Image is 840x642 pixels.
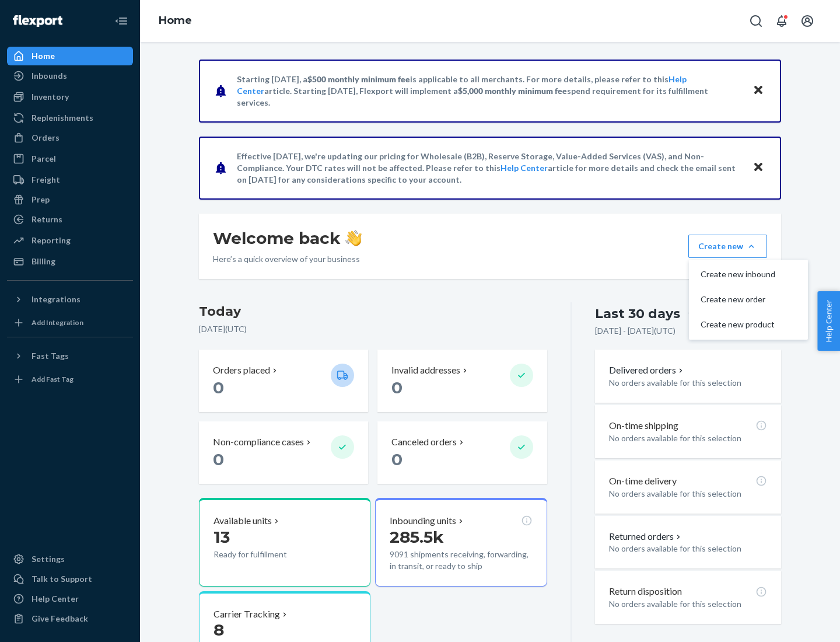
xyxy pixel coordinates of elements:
[32,174,60,186] div: Freight
[7,252,133,271] a: Billing
[609,585,682,598] p: Return disposition
[7,170,133,189] a: Freight
[691,262,806,287] button: Create new inbound
[32,91,69,103] div: Inventory
[237,151,741,186] p: Effective [DATE], we're updating our pricing for Wholesale (B2B), Reserve Storage, Value-Added Se...
[796,9,819,33] button: Open account menu
[32,317,83,327] div: Add Integration
[213,228,362,249] h1: Welcome back
[391,449,402,469] span: 0
[7,231,133,250] a: Reporting
[7,570,133,588] a: Talk to Support
[391,364,460,377] p: Invalid addresses
[595,305,680,323] div: Last 30 days
[7,149,133,168] a: Parcel
[7,109,133,127] a: Replenishments
[7,609,133,628] button: Give Feedback
[32,256,55,267] div: Billing
[32,350,69,362] div: Fast Tags
[199,323,547,335] p: [DATE] ( UTC )
[609,419,678,432] p: On-time shipping
[149,4,201,38] ol: breadcrumbs
[213,549,321,560] p: Ready for fulfillment
[609,543,767,554] p: No orders available for this selection
[595,325,675,337] p: [DATE] - [DATE] ( UTC )
[237,74,741,109] p: Starting [DATE], a is applicable to all merchants. For more details, please refer to this article...
[199,302,547,321] h3: Today
[32,235,71,246] div: Reporting
[501,163,548,173] a: Help Center
[213,449,224,469] span: 0
[7,290,133,309] button: Integrations
[817,291,840,351] button: Help Center
[213,608,280,621] p: Carrier Tracking
[377,350,547,412] button: Invalid addresses 0
[691,312,806,337] button: Create new product
[213,514,272,528] p: Available units
[213,620,224,640] span: 8
[213,435,304,449] p: Non-compliance cases
[32,553,65,565] div: Settings
[32,153,56,165] div: Parcel
[609,432,767,444] p: No orders available for this selection
[213,364,270,377] p: Orders placed
[701,295,775,303] span: Create new order
[32,593,79,605] div: Help Center
[32,194,50,205] div: Prep
[32,573,92,585] div: Talk to Support
[307,74,410,84] span: $500 monthly minimum fee
[110,9,133,33] button: Close Navigation
[213,253,362,265] p: Here’s a quick overview of your business
[751,82,766,99] button: Close
[159,14,192,27] a: Home
[199,421,368,484] button: Non-compliance cases 0
[609,598,767,610] p: No orders available for this selection
[7,128,133,147] a: Orders
[458,86,567,96] span: $5,000 monthly minimum fee
[7,370,133,389] a: Add Fast Tag
[751,159,766,176] button: Close
[7,67,133,85] a: Inbounds
[609,488,767,500] p: No orders available for this selection
[345,230,362,246] img: hand-wave emoji
[32,214,62,225] div: Returns
[7,313,133,332] a: Add Integration
[744,9,768,33] button: Open Search Box
[213,527,230,547] span: 13
[391,378,402,397] span: 0
[377,421,547,484] button: Canceled orders 0
[609,474,677,488] p: On-time delivery
[32,132,60,144] div: Orders
[199,350,368,412] button: Orders placed 0
[391,435,457,449] p: Canceled orders
[609,364,685,377] button: Delivered orders
[7,190,133,209] a: Prep
[390,527,444,547] span: 285.5k
[390,514,456,528] p: Inbounding units
[32,613,88,624] div: Give Feedback
[390,549,532,572] p: 9091 shipments receiving, forwarding, in transit, or ready to ship
[688,235,767,258] button: Create newCreate new inboundCreate new orderCreate new product
[32,50,55,62] div: Home
[691,287,806,312] button: Create new order
[199,498,370,587] button: Available units13Ready for fulfillment
[609,377,767,389] p: No orders available for this selection
[32,112,93,124] div: Replenishments
[7,589,133,608] a: Help Center
[7,210,133,229] a: Returns
[770,9,793,33] button: Open notifications
[7,88,133,106] a: Inventory
[32,294,80,305] div: Integrations
[32,374,73,384] div: Add Fast Tag
[7,47,133,65] a: Home
[13,15,62,27] img: Flexport logo
[701,270,775,278] span: Create new inbound
[701,320,775,329] span: Create new product
[213,378,224,397] span: 0
[609,530,683,543] button: Returned orders
[7,550,133,568] a: Settings
[7,347,133,365] button: Fast Tags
